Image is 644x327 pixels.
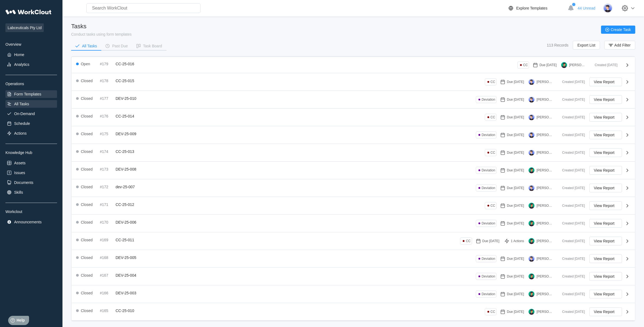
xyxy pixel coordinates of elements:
[71,42,101,50] button: All Tasks
[5,189,57,196] a: Skills
[529,273,535,279] img: user.png
[558,221,585,225] div: Created [DATE]
[594,80,615,84] span: View Report
[491,204,495,208] div: CC
[14,112,35,116] div: On-Demand
[529,79,535,85] img: user-5.png
[491,80,495,84] div: CC
[537,151,554,155] div: [PERSON_NAME]
[558,292,585,296] div: Created [DATE]
[529,97,535,103] img: user-5.png
[116,62,134,66] span: CC-25-016
[537,115,554,119] div: [PERSON_NAME]
[116,132,136,136] span: DEV-25-009
[558,115,585,119] div: Created [DATE]
[14,171,25,175] div: Issues
[5,150,57,155] div: Knowledge Hub
[537,168,554,172] div: [PERSON_NAME]
[589,290,622,298] button: View Report
[516,6,548,10] div: Explore Templates
[507,292,524,296] div: Due [DATE]
[539,63,557,67] div: Due [DATE]
[81,309,93,313] div: Closed
[5,61,57,68] a: Analytics
[116,114,134,118] span: CC-25-014
[589,113,622,122] button: View Report
[482,274,495,278] div: Deviation
[589,307,622,316] button: View Report
[558,257,585,261] div: Created [DATE]
[561,62,567,68] img: user.png
[466,239,470,243] div: CC
[100,309,114,313] div: #165
[482,221,495,225] div: Deviation
[100,220,114,224] div: #170
[507,98,524,101] div: Due [DATE]
[573,41,600,50] button: Export List
[507,274,524,278] div: Due [DATE]
[491,115,495,119] div: CC
[100,62,114,66] div: #179
[589,148,622,157] button: View Report
[558,98,585,101] div: Created [DATE]
[81,167,93,171] div: Closed
[594,133,615,137] span: View Report
[594,221,615,225] span: View Report
[537,310,554,314] div: [PERSON_NAME]
[100,132,114,136] div: #175
[594,151,615,155] span: View Report
[143,44,162,48] div: Task Board
[116,96,136,101] span: DEV-25-010
[14,161,26,165] div: Assets
[72,73,635,91] a: Closed#178CC-25-015CCDue [DATE][PERSON_NAME]Created [DATE]View Report
[594,186,615,190] span: View Report
[594,98,615,101] span: View Report
[14,131,27,135] div: Actions
[482,133,495,137] div: Deviation
[507,115,524,119] div: Due [DATE]
[116,309,134,313] span: CC-25-010
[594,257,615,261] span: View Report
[72,303,635,321] a: Closed#165CC-25-010CCDue [DATE][PERSON_NAME]Created [DATE]View Report
[589,131,622,139] button: View Report
[537,98,554,101] div: [PERSON_NAME]
[5,129,57,137] a: Actions
[594,292,615,296] span: View Report
[81,273,93,277] div: Closed
[482,292,495,296] div: Deviation
[558,239,585,243] div: Created [DATE]
[100,238,114,242] div: #169
[507,310,524,314] div: Due [DATE]
[594,239,615,243] span: View Report
[14,190,23,195] div: Skills
[5,42,57,47] div: Overview
[529,309,535,315] img: user.png
[100,273,114,277] div: #167
[508,5,565,11] a: Explore Templates
[82,44,97,48] div: All Tasks
[601,26,635,34] button: Create Task
[589,272,622,281] button: View Report
[116,167,136,171] span: DEV-25-008
[72,250,635,268] a: Closed#168DEV-25-005DeviationDue [DATE][PERSON_NAME]Created [DATE]View Report
[603,4,612,13] img: user-5.png
[81,238,93,242] div: Closed
[81,255,93,260] div: Closed
[5,209,57,214] div: Workclout
[569,63,586,67] div: [PERSON_NAME]
[507,80,524,84] div: Due [DATE]
[116,220,136,224] span: DEV-25-006
[537,239,554,243] div: [PERSON_NAME]
[529,203,535,209] img: user.png
[72,197,635,215] a: Closed#171CC-25-012CCDue [DATE][PERSON_NAME]Created [DATE]View Report
[507,168,524,172] div: Due [DATE]
[81,220,93,224] div: Closed
[482,168,495,172] div: Deviation
[558,168,585,172] div: Created [DATE]
[14,180,33,185] div: Documents
[577,43,595,47] span: Export List
[132,42,167,50] button: Task Board
[5,90,57,98] a: Form Templates
[529,114,535,120] img: user-5.png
